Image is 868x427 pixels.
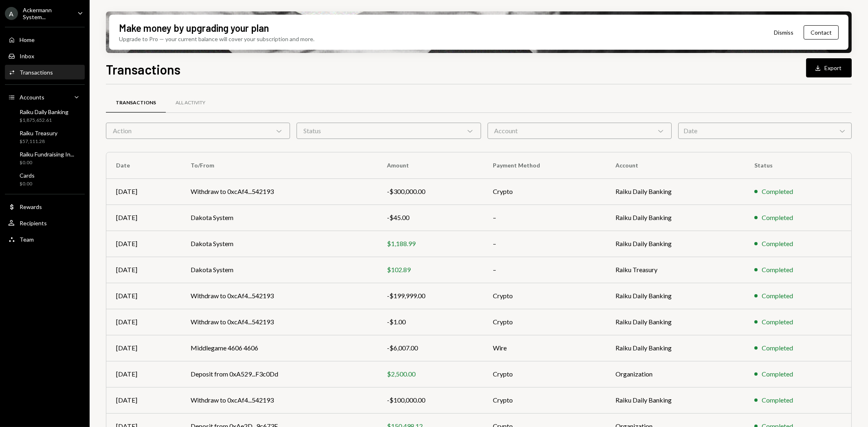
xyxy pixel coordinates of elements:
div: All Activity [176,99,205,106]
div: Completed [762,239,793,249]
a: Raiku Daily Banking$1,875,652.61 [5,106,85,125]
td: Withdraw to 0xcAf4...542193 [181,309,377,335]
div: Date [678,123,852,139]
div: [DATE] [116,213,171,222]
td: Withdraw to 0xcAf4...542193 [181,387,377,413]
div: Transactions [20,69,53,76]
div: Completed [762,187,793,196]
div: Upgrade to Pro — your current balance will cover your subscription and more. [119,35,314,43]
div: Raiku Treasury [20,130,57,136]
td: Raiku Daily Banking [606,205,745,231]
th: Amount [377,152,483,178]
td: Dakota System [181,257,377,283]
div: Completed [762,343,793,353]
a: All Activity [166,92,215,113]
td: Raiku Daily Banking [606,387,745,413]
div: [DATE] [116,291,171,301]
div: Rewards [20,203,42,210]
div: $1,875,652.61 [20,117,68,124]
th: To/From [181,152,377,178]
td: Organization [606,361,745,387]
div: [DATE] [116,395,171,405]
td: Dakota System [181,205,377,231]
td: Dakota System [181,231,377,257]
a: Raiku Treasury$57,111.28 [5,127,85,147]
a: Inbox [5,48,85,63]
div: Completed [762,369,793,379]
div: [DATE] [116,369,171,379]
div: $0.00 [20,180,35,187]
td: Withdraw to 0xcAf4...542193 [181,178,377,205]
button: Contact [804,25,839,40]
div: Completed [762,265,793,275]
div: Action [106,123,290,139]
td: – [483,257,606,283]
th: Date [106,152,181,178]
td: Raiku Daily Banking [606,231,745,257]
td: – [483,231,606,257]
div: Completed [762,395,793,405]
td: Crypto [483,283,606,309]
td: Raiku Daily Banking [606,309,745,335]
div: Cards [20,172,35,179]
div: -$1.00 [387,317,473,327]
div: Home [20,36,35,43]
div: Completed [762,291,793,301]
div: [DATE] [116,343,171,353]
div: [DATE] [116,187,171,196]
td: Raiku Daily Banking [606,283,745,309]
a: Recipients [5,216,85,230]
td: Crypto [483,361,606,387]
div: $57,111.28 [20,138,57,145]
th: Status [745,152,851,178]
a: Accounts [5,90,85,104]
td: Crypto [483,178,606,205]
a: Cards$0.00 [5,169,85,189]
div: Raiku Fundraising In... [20,151,74,158]
div: Inbox [20,53,34,59]
div: Recipients [20,220,47,227]
a: Team [5,232,85,247]
td: Wire [483,335,606,361]
div: Ackermann System... [23,7,71,20]
div: Completed [762,213,793,222]
div: Make money by upgrading your plan [119,21,269,35]
a: Rewards [5,199,85,214]
td: Crypto [483,309,606,335]
div: -$100,000.00 [387,395,473,405]
div: -$199,999.00 [387,291,473,301]
td: Withdraw to 0xcAf4...542193 [181,283,377,309]
td: Raiku Daily Banking [606,178,745,205]
th: Account [606,152,745,178]
div: [DATE] [116,239,171,249]
div: Account [488,123,672,139]
div: [DATE] [116,317,171,327]
td: – [483,205,606,231]
td: Deposit from 0xA529...F3c0Dd [181,361,377,387]
div: -$6,007.00 [387,343,473,353]
div: Status [297,123,481,139]
a: Transactions [5,65,85,79]
div: Team [20,236,34,243]
div: Accounts [20,94,44,101]
div: $1,188.99 [387,239,473,249]
div: Raiku Daily Banking [20,108,68,115]
div: Completed [762,317,793,327]
div: $0.00 [20,159,74,166]
button: Export [806,58,852,77]
h1: Transactions [106,61,180,77]
div: -$300,000.00 [387,187,473,196]
td: Crypto [483,387,606,413]
div: [DATE] [116,265,171,275]
a: Raiku Fundraising In...$0.00 [5,148,85,168]
td: Raiku Daily Banking [606,335,745,361]
th: Payment Method [483,152,606,178]
div: A [5,7,18,20]
div: -$45.00 [387,213,473,222]
a: Home [5,32,85,47]
div: Transactions [116,99,156,106]
button: Dismiss [764,23,804,42]
div: $102.89 [387,265,473,275]
div: $2,500.00 [387,369,473,379]
a: Transactions [106,92,166,113]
